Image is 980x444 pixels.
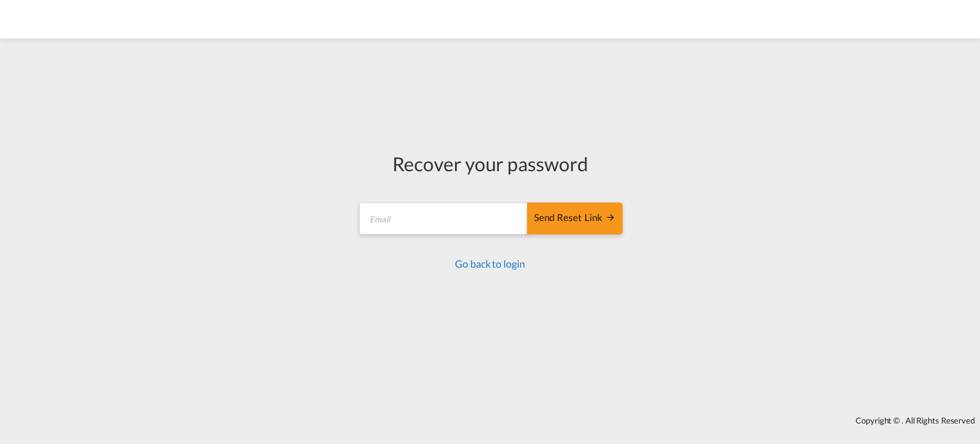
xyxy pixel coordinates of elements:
[359,203,528,234] input: Email
[534,211,616,226] div: Send reset link
[455,257,524,270] a: Go back to login
[605,212,616,222] md-icon: icon-arrow-right
[357,150,623,177] div: Recover your password
[527,203,623,234] button: SEND RESET LINK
